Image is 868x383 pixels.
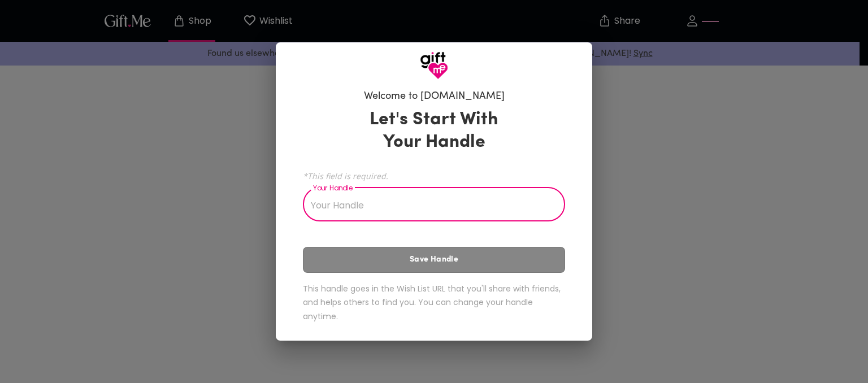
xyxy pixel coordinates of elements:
h6: This handle goes in the Wish List URL that you'll share with friends, and helps others to find yo... [303,282,565,324]
input: Your Handle [303,190,553,221]
img: GiftMe Logo [420,51,448,80]
h6: Welcome to [DOMAIN_NAME] [364,90,505,103]
h3: Let's Start With Your Handle [355,108,513,154]
span: *This field is required. [303,171,565,181]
